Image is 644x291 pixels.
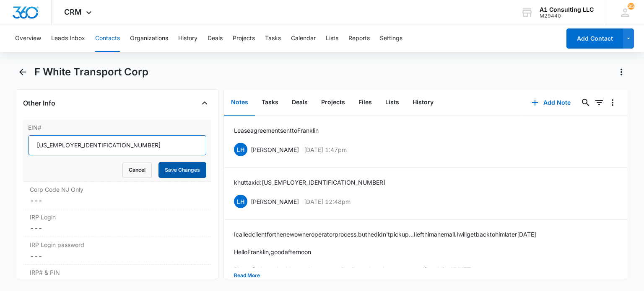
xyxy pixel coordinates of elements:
[304,197,351,206] p: [DATE] 12:48pm
[233,25,255,52] button: Projects
[95,25,120,52] button: Contacts
[234,195,247,208] span: LH
[23,209,211,237] div: IRP Login---
[348,25,370,52] button: Reports
[208,25,223,52] button: Deals
[158,162,206,178] button: Save Changes
[234,268,260,283] button: Read More
[251,197,299,206] p: [PERSON_NAME]
[628,3,634,10] div: notifications count
[30,251,204,261] dd: ---
[234,143,247,156] span: LH
[51,25,85,52] button: Leads Inbox
[178,25,197,52] button: History
[606,96,619,109] button: Overflow Menu
[628,3,634,10] span: 35
[23,98,55,108] h4: Other Info
[30,213,204,221] label: IRP Login
[28,135,206,155] input: EIN#
[16,65,29,79] button: Back
[234,178,385,187] p: k hut tax id: [US_EMPLOYER_IDENTIFICATION_NUMBER]
[234,265,548,274] p: Please find attached the employment application and employment manual for adding K HUT Transport ...
[122,162,152,178] button: Cancel
[30,185,204,194] label: Corp Code NJ Only
[379,90,406,116] button: Lists
[592,96,606,109] button: Filters
[15,25,41,52] button: Overview
[285,90,314,116] button: Deals
[30,240,204,249] label: IRP Login password
[540,6,594,13] div: account name
[30,223,204,233] dd: ---
[224,90,255,116] button: Notes
[326,25,338,52] button: Lists
[314,90,352,116] button: Projects
[352,90,379,116] button: Files
[291,25,316,52] button: Calendar
[380,25,402,52] button: Settings
[198,96,211,110] button: Close
[23,237,211,265] div: IRP Login password---
[540,13,594,19] div: account id
[255,90,285,116] button: Tasks
[130,25,168,52] button: Organizations
[234,247,548,256] p: Hello Franklin, good afternoon
[406,90,440,116] button: History
[265,25,281,52] button: Tasks
[615,65,628,79] button: Actions
[304,145,347,154] p: [DATE] 1:47pm
[30,268,204,277] label: IRP# & PIN
[34,66,148,78] h1: F White Transport Corp
[579,96,592,109] button: Search...
[251,145,299,154] p: [PERSON_NAME]
[64,8,82,16] span: CRM
[28,123,206,132] label: EIN#
[30,278,204,288] dd: ---
[234,230,548,239] p: I called client for the new owner operator process, but he didn't pick up... I left him an email....
[523,93,579,113] button: Add Note
[30,196,204,206] dd: ---
[234,126,319,135] p: Lease agreement sent to Franklin
[566,28,623,49] button: Add Contact
[23,182,211,209] div: Corp Code NJ Only---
